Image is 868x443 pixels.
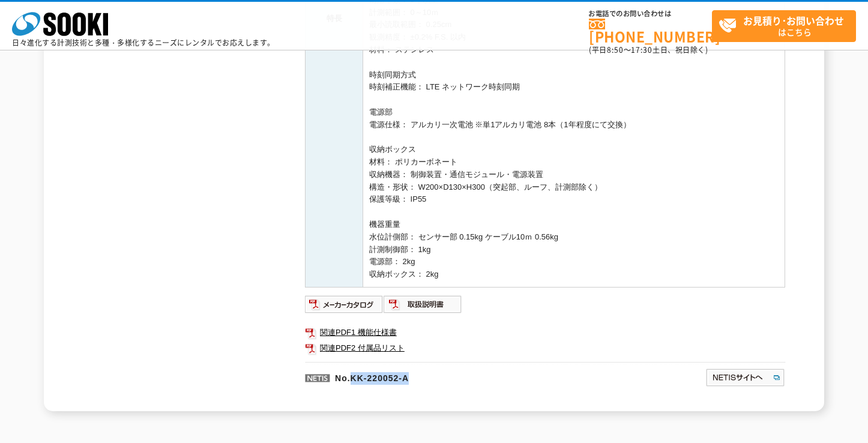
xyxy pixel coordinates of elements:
p: 日々進化する計測技術と多種・多様化するニーズにレンタルでお応えします。 [12,39,275,46]
a: お見積り･お問い合わせはこちら [712,10,856,42]
strong: お見積り･お問い合わせ [743,13,844,28]
a: メーカーカタログ [305,303,384,312]
span: 8:50 [607,44,624,55]
a: 取扱説明書 [384,303,462,312]
span: はこちら [719,11,855,41]
span: お電話でのお問い合わせは [589,10,712,17]
span: 17:30 [631,44,653,55]
img: メーカーカタログ [305,295,384,314]
img: NETISサイトへ [705,368,785,387]
a: [PHONE_NUMBER] [589,19,712,43]
span: (平日 ～ 土日、祝日除く) [589,44,708,55]
a: 関連PDF2 付属品リスト [305,340,785,356]
p: No.KK-220052-A [305,362,589,391]
a: 関連PDF1 機能仕様書 [305,325,785,340]
img: 取扱説明書 [384,295,462,314]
